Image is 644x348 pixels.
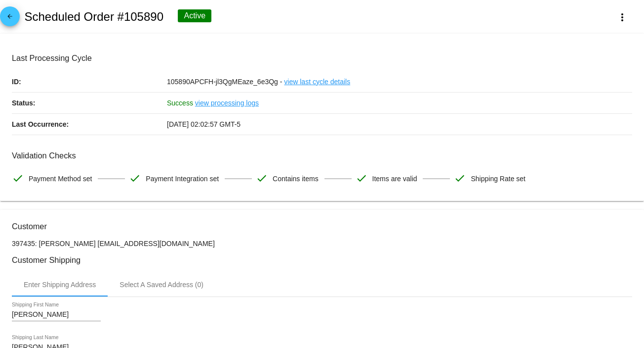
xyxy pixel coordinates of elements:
mat-icon: check [12,172,24,184]
span: Items are valid [372,168,417,189]
span: [DATE] 02:02:57 GMT-5 [167,120,241,128]
mat-icon: check [129,172,141,184]
h3: Customer Shipping [12,255,632,265]
h3: Last Processing Cycle [12,53,632,63]
p: ID: [12,71,167,92]
h2: Scheduled Order #105890 [24,10,163,24]
p: 397435: [PERSON_NAME] [EMAIL_ADDRESS][DOMAIN_NAME] [12,240,632,248]
p: Status: [12,93,167,113]
mat-icon: check [256,172,268,184]
span: Success [167,99,193,107]
mat-icon: check [356,172,367,184]
mat-icon: arrow_back [4,13,16,25]
mat-icon: more_vert [616,11,628,23]
mat-icon: check [454,172,466,184]
div: Active [178,9,211,22]
a: view last cycle details [284,71,350,92]
span: Payment Integration set [146,168,219,189]
div: Select A Saved Address (0) [120,281,203,289]
span: Shipping Rate set [471,168,525,189]
h3: Validation Checks [12,151,632,160]
input: Shipping First Name [12,311,101,319]
span: Contains items [273,168,319,189]
span: 105890APCFH-jl3QgMEaze_6e3Qg - [167,78,282,86]
p: Last Occurrence: [12,114,167,135]
div: Enter Shipping Address [24,281,96,289]
span: Payment Method set [29,168,92,189]
h3: Customer [12,222,632,231]
a: view processing logs [195,93,259,113]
